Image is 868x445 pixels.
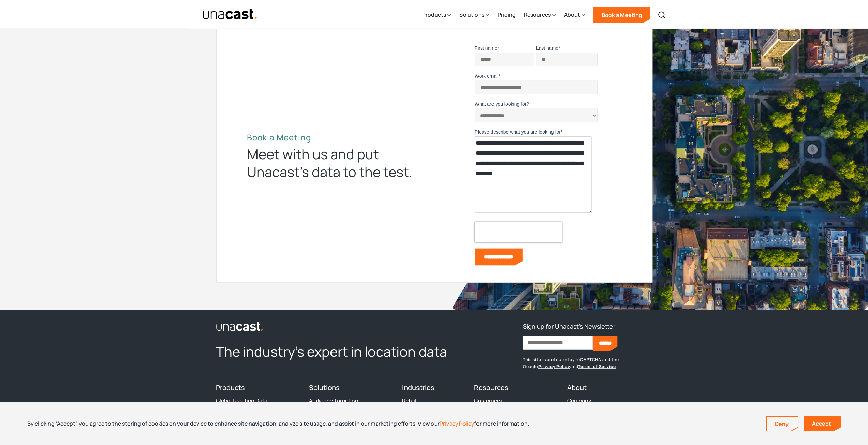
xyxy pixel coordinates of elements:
[440,420,474,427] a: Privacy Policy
[567,397,591,404] a: Company
[422,11,446,19] div: Products
[202,9,258,20] a: home
[216,397,267,404] a: Global Location Data
[216,343,466,360] h2: The industry’s expert in location data
[497,1,515,29] a: Pricing
[475,101,529,107] span: What are you looking for?
[216,321,466,332] a: link to the homepage
[567,384,652,392] h4: About
[475,129,561,135] span: Please describe what you are looking for
[247,132,424,143] h2: Book a Meeting
[459,11,484,19] div: Solutions
[474,397,502,404] a: Customers
[804,416,841,431] a: Accept
[216,383,245,392] a: Products
[564,11,580,19] div: About
[523,356,652,370] p: This site is protected by reCAPTCHA and the Google and
[475,73,499,79] span: Work email
[593,7,650,23] a: Book a Meeting
[459,1,489,29] div: Solutions
[658,11,666,19] img: Search icon
[247,145,424,181] div: Meet with us and put Unacast’s data to the test.
[524,1,556,29] div: Resources
[27,420,529,427] div: By clicking “Accept”, you agree to the storing of cookies on your device to enhance site navigati...
[767,417,798,431] a: Deny
[402,397,416,404] a: Retail
[564,1,585,29] div: About
[216,322,264,332] img: Unacast logo
[474,384,559,392] h4: Resources
[402,384,466,392] h4: Industries
[309,397,358,404] a: Audience Targeting
[422,1,451,29] div: Products
[536,45,558,51] span: Last name
[475,45,497,51] span: First name
[523,321,615,332] h3: Sign up for Unacast's Newsletter
[524,11,550,19] div: Resources
[202,9,258,20] img: Unacast text logo
[475,222,562,242] iframe: reCAPTCHA
[451,0,868,310] img: bird's eye view of the city
[309,383,340,392] a: Solutions
[538,364,570,369] a: Privacy Policy
[578,364,616,369] a: Terms of Service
